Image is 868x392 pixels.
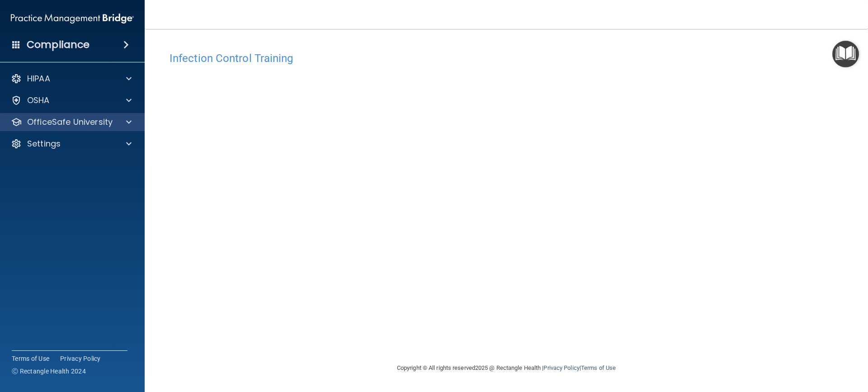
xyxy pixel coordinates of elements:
a: Terms of Use [581,364,616,371]
p: Settings [27,138,61,149]
p: OSHA [27,95,50,106]
iframe: Drift Widget Chat Controller [823,330,857,364]
iframe: infection-control-training [170,69,622,347]
p: HIPAA [27,73,50,84]
div: Copyright © All rights reserved 2025 @ Rectangle Health | | [341,354,671,383]
img: PMB logo [11,9,134,28]
h4: Compliance [27,38,90,51]
a: Privacy Policy [60,354,101,363]
a: OfficeSafe University [11,117,132,128]
a: OSHA [11,95,132,106]
a: HIPAA [11,73,132,84]
h4: Infection Control Training [170,52,843,64]
a: Settings [11,138,132,149]
span: Ⓒ Rectangle Health 2024 [12,367,86,376]
button: Open Resource Center [832,41,859,67]
a: Privacy Policy [543,364,579,371]
a: Terms of Use [12,354,49,363]
p: OfficeSafe University [27,117,113,128]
